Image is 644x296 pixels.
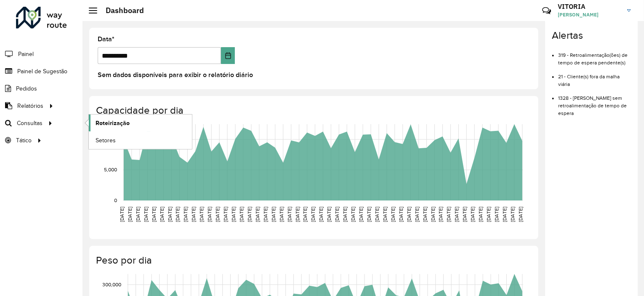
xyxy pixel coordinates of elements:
[17,119,43,128] span: Consultas
[104,167,117,172] text: 5,000
[98,70,253,80] label: Sem dados disponíveis para exibir o relatório diário
[518,207,523,222] text: [DATE]
[17,101,43,110] span: Relatórios
[510,207,515,222] text: [DATE]
[98,34,114,44] label: Data
[342,207,348,222] text: [DATE]
[558,67,631,88] li: 21 - Cliente(s) fora da malha viária
[255,207,260,222] text: [DATE]
[151,207,157,222] text: [DATE]
[191,207,196,222] text: [DATE]
[558,3,621,11] h3: VITORIA
[16,84,37,93] span: Pedidos
[16,136,32,145] span: Tático
[239,207,244,222] text: [DATE]
[207,207,212,222] text: [DATE]
[96,104,530,117] h4: Capacidade por dia
[263,207,268,222] text: [DATE]
[478,207,483,222] text: [DATE]
[295,207,300,222] text: [DATE]
[279,207,284,222] text: [DATE]
[311,207,316,222] text: [DATE]
[334,207,340,222] text: [DATE]
[558,11,621,19] span: [PERSON_NAME]
[247,207,252,222] text: [DATE]
[287,207,292,222] text: [DATE]
[414,207,420,222] text: [DATE]
[446,207,452,222] text: [DATE]
[119,207,125,222] text: [DATE]
[271,207,276,222] text: [DATE]
[96,254,530,267] h4: Peso por dia
[167,207,173,222] text: [DATE]
[382,207,388,222] text: [DATE]
[183,207,188,222] text: [DATE]
[438,207,444,222] text: [DATE]
[319,207,324,222] text: [DATE]
[127,207,133,222] text: [DATE]
[422,207,428,222] text: [DATE]
[494,207,499,222] text: [DATE]
[390,207,396,222] text: [DATE]
[430,207,436,222] text: [DATE]
[558,45,631,67] li: 319 - Retroalimentação(ões) de tempo de espera pendente(s)
[470,207,475,222] text: [DATE]
[223,207,228,222] text: [DATE]
[374,207,380,222] text: [DATE]
[159,207,165,222] text: [DATE]
[96,136,116,145] span: Setores
[326,207,332,222] text: [DATE]
[454,207,460,222] text: [DATE]
[538,2,556,20] a: Contato Rápido
[114,197,117,203] text: 0
[221,47,235,64] button: Choose Date
[215,207,220,222] text: [DATE]
[102,282,121,287] text: 300,000
[89,132,192,149] a: Setores
[199,207,204,222] text: [DATE]
[462,207,467,222] text: [DATE]
[17,67,67,76] span: Painel de Sugestão
[135,207,141,222] text: [DATE]
[89,115,192,131] a: Roteirização
[558,88,631,117] li: 1328 - [PERSON_NAME] sem retroalimentação de tempo de espera
[175,207,181,222] text: [DATE]
[502,207,507,222] text: [DATE]
[406,207,412,222] text: [DATE]
[552,29,631,42] h4: Alertas
[97,6,144,15] h2: Dashboard
[143,207,149,222] text: [DATE]
[398,207,404,222] text: [DATE]
[350,207,356,222] text: [DATE]
[18,50,34,59] span: Painel
[366,207,372,222] text: [DATE]
[303,207,308,222] text: [DATE]
[358,207,364,222] text: [DATE]
[96,119,130,128] span: Roteirização
[231,207,236,222] text: [DATE]
[486,207,491,222] text: [DATE]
